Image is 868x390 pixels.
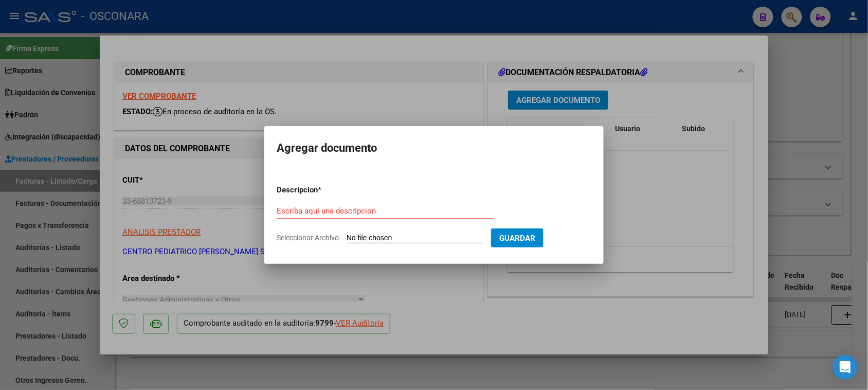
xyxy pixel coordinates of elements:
div: Open Intercom Messenger [833,355,858,380]
span: Seleccionar Archivo [277,234,339,242]
button: Guardar [491,228,544,247]
span: Guardar [499,234,535,243]
h2: Agregar documento [277,138,591,158]
p: Descripcion [277,184,371,196]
